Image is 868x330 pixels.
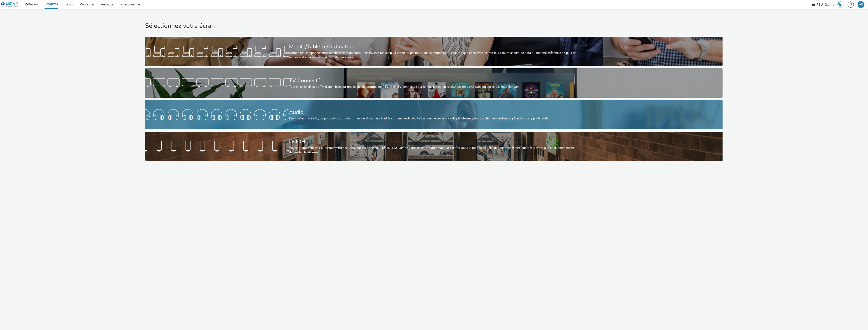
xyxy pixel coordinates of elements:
a: Mobile/Tablette/OrdinateurDiffuse tes campagnes mobile/tablette/ordinateur sur les inventaires le... [145,37,723,66]
a: AudioDes chaînes de radio, de podcasts aux plateformes de streaming: tout le contenu audio digita... [145,100,723,129]
h1: Sélectionnez votre écran [145,22,723,30]
img: Hawk Academy [837,1,844,8]
div: Voyez grand pour vos publicités! Affichez-vous sur les principaux réseaux DOOH disponibles en pro... [289,146,577,155]
a: DOOHVoyez grand pour vos publicités! Affichez-vous sur les principaux réseaux DOOH disponibles en... [145,132,723,161]
img: undefined Logo [1,2,19,7]
div: Toutes les chaines de TV disponibles sur une seule plateforme en IPTV et en TV connectée sur le f... [289,85,577,89]
a: TV ConnectéeToutes les chaines de TV disponibles sur une seule plateforme en IPTV et en TV connec... [145,68,723,98]
div: DOOH [289,138,577,146]
div: TV Connectée [289,77,577,85]
div: Des chaînes de radio, de podcasts aux plateformes de streaming: tout le contenu audio digital dis... [289,116,577,121]
a: Hawk Academy [837,1,845,8]
div: Audio [289,108,577,116]
div: Diffuse tes campagnes mobile/tablette/ordinateur sur les inventaires les plus premium partout dan... [289,51,577,60]
div: Mobile/Tablette/Ordinateur [289,43,577,51]
div: AB [859,1,863,8]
